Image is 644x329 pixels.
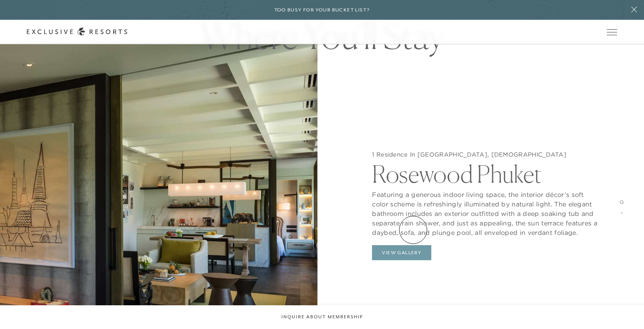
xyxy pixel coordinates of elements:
h2: Rosewood Phuket [372,158,599,186]
button: Open navigation [607,29,617,35]
h5: 1 Residence In [GEOGRAPHIC_DATA], [DEMOGRAPHIC_DATA] [372,151,599,159]
p: Featuring a generous indoor living space, the interior décor’s soft color scheme is refreshingly ... [372,186,599,237]
h6: Too busy for your bucket list? [274,6,370,14]
button: View Gallery [372,245,431,260]
h1: Where You'll Stay [188,18,457,54]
